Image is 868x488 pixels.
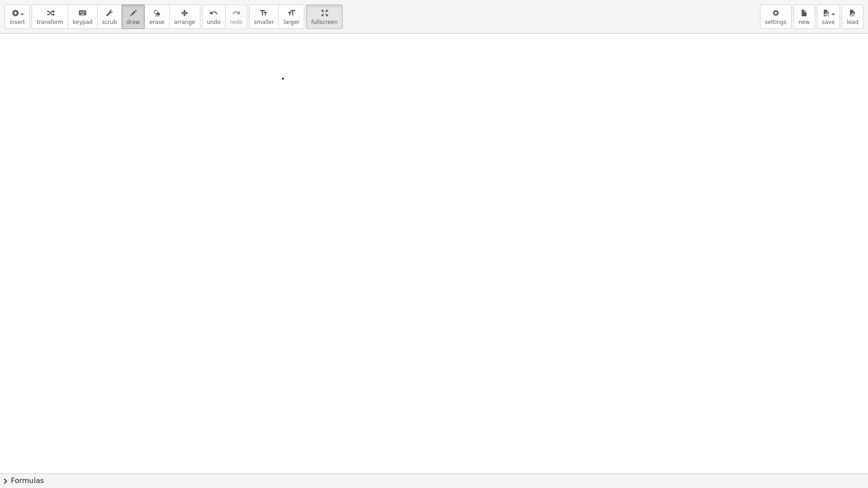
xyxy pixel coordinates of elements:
[209,8,218,19] i: undo
[798,19,810,25] span: new
[847,19,859,25] span: load
[230,19,242,25] span: redo
[225,5,247,29] button: redoredo
[37,19,63,25] span: transform
[278,5,304,29] button: format_sizelarger
[259,8,268,19] i: format_size
[793,5,815,29] button: new
[822,19,835,25] span: save
[232,8,241,19] i: redo
[5,5,30,29] button: insert
[311,19,337,25] span: fullscreen
[122,5,145,29] button: draw
[249,5,279,29] button: format_sizesmaller
[78,8,87,19] i: keyboard
[254,19,274,25] span: smaller
[149,19,164,25] span: erase
[169,5,200,29] button: arrange
[127,19,140,25] span: draw
[68,5,98,29] button: keyboardkeypad
[207,19,221,25] span: undo
[102,19,117,25] span: scrub
[32,5,68,29] button: transform
[9,19,25,25] span: insert
[842,5,863,29] button: load
[287,8,296,19] i: format_size
[73,19,93,25] span: keypad
[765,19,787,25] span: settings
[760,5,792,29] button: settings
[174,19,195,25] span: arrange
[306,5,342,29] button: fullscreen
[817,5,840,29] button: save
[97,5,122,29] button: scrub
[202,5,226,29] button: undoundo
[283,19,299,25] span: larger
[144,5,169,29] button: erase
